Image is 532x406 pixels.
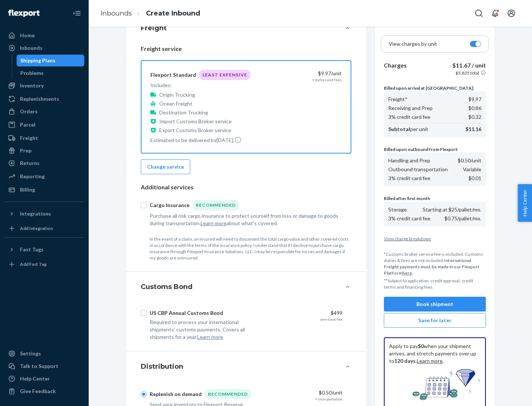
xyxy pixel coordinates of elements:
[388,104,433,112] p: Receiving and Prep
[20,375,50,382] div: Help Center
[8,10,40,17] img: Flexport logo
[388,166,448,173] p: Outbound transportation
[388,175,430,182] p: 3% credit card fee
[141,362,183,371] h4: Distribution
[4,373,84,385] a: Help Center
[388,206,407,213] p: Storage
[192,200,239,210] div: Recommended
[388,126,410,132] b: Subtotal
[199,70,250,80] div: Least Expensive
[389,343,481,365] p: Apply to pay when your shipment arrives, and stretch payments over up to . .
[4,157,84,169] a: Returns
[312,77,342,82] div: + duties and fees
[20,388,56,395] div: Give Feedback
[159,91,195,99] p: Origin Trucking
[150,202,190,209] div: Cargo Insurance
[141,310,147,316] input: US CBP Annual Customs Bond
[4,348,84,359] a: Settings
[20,108,38,115] div: Orders
[159,118,232,125] p: Import Customs Broker service
[20,121,35,128] div: Parcel
[4,223,84,234] a: Add Integration
[504,6,519,21] button: Open account menu
[4,385,84,397] button: Give Feedback
[471,6,486,21] button: Open Search Box
[150,71,196,79] div: Flexport Standard
[4,106,84,117] a: Orders
[266,309,342,317] div: $499
[468,104,481,112] p: $0.86
[4,244,84,255] button: Fast Tags
[468,175,481,182] p: $0.01
[146,9,200,17] a: Create Inbound
[17,67,85,79] a: Problems
[418,343,424,349] b: $0
[4,30,84,41] a: Home
[463,166,481,173] p: Variable
[20,362,58,370] div: Talk to Support
[20,134,38,142] div: Freight
[141,23,167,33] h4: Freight
[456,70,479,76] p: $5,835 total
[100,9,132,17] a: Inbounds
[384,258,480,276] b: International Freight payments must be made in our Flexport Platform .
[17,55,85,66] a: Shipping Plans
[4,93,84,105] a: Replenishments
[4,132,84,144] a: Freight
[20,225,53,231] div: Add Integration
[458,157,481,164] p: $0.50 /unit
[150,212,342,227] div: Purchase all risk cargo insurance to protect yourself from loss or damage to goods during transpo...
[315,396,342,402] div: + transportation
[4,171,84,182] a: Reporting
[518,184,532,222] button: Help Center
[423,206,481,213] p: Starting at $25/pallet/mo.
[384,235,486,242] button: View charge breakdown
[205,389,251,399] div: Recommended
[20,32,35,39] div: Home
[20,69,44,77] div: Problems
[20,186,35,193] div: Billing
[4,360,84,372] a: Talk to Support
[4,80,84,92] a: Inventory
[4,258,84,270] a: Add Fast Tag
[266,389,342,396] div: $0.50 /unit
[4,42,84,54] a: Inbounds
[389,40,437,48] p: View charges by unit
[4,119,84,131] a: Parcel
[20,246,44,253] div: Fast Tags
[384,195,486,202] p: Billed after first month
[4,208,84,220] button: Integrations
[20,95,59,103] div: Replenishments
[20,173,45,180] div: Reporting
[95,3,206,24] ol: breadcrumbs
[69,6,84,21] button: Close Navigation
[141,391,147,397] input: Replenish on demandRecommended
[201,220,226,227] button: Learn more
[384,62,407,69] b: Charges
[141,282,192,292] h4: Customs Bond
[444,215,481,222] p: $0.75/pallet/mo.
[150,136,250,144] p: Estimated to be delivered by [DATE] .
[468,96,481,103] p: $9.97
[150,236,351,261] p: In the event of a claim, an insured will need to document the total cargo value and other covered...
[384,146,486,152] p: Billed upon outbound from Flexport
[465,125,481,133] p: $11.16
[20,147,31,154] div: Prep
[384,251,486,276] p: *Customs broker service fee is included. Customs duties & fees are not included.
[4,145,84,156] a: Prep
[384,278,486,290] p: **Subject to application, credit approval, credit terms and financing fees.
[265,70,342,77] div: $9.97 /unit
[20,210,51,217] div: Integrations
[159,127,231,134] p: Export Customs Broker service
[197,333,223,341] button: Learn more
[468,113,481,121] p: $0.32
[402,270,412,276] a: here
[384,297,486,312] button: Book shipment
[488,6,502,21] button: Open notifications
[159,109,208,116] p: Destination Trucking
[150,82,250,89] p: Includes:
[20,57,55,64] div: Shipping Plans
[20,159,40,167] div: Returns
